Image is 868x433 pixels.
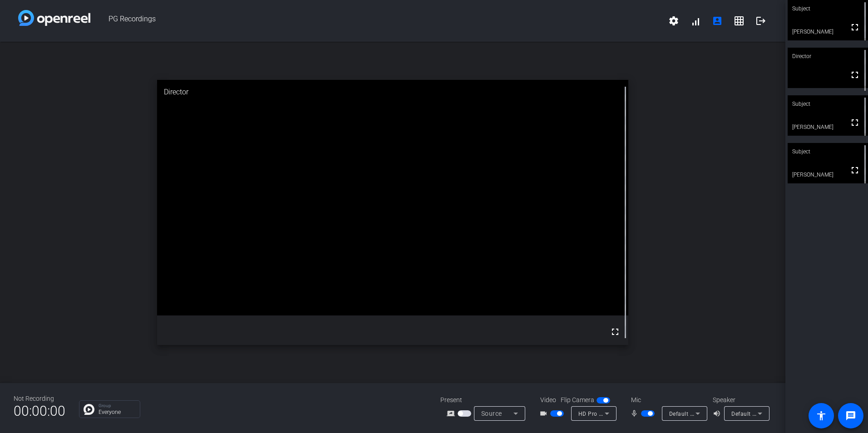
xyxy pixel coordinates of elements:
div: Mic [622,395,713,405]
div: Subject [788,143,868,160]
img: Chat Icon [84,404,94,415]
span: PG Recordings [90,10,663,32]
span: Default - Microphone (HD Pro Webcam C920) (046d:0892) [669,410,824,417]
img: white-gradient.svg [18,10,90,26]
mat-icon: volume_up [713,408,724,419]
mat-icon: fullscreen [849,117,860,128]
span: Video [540,395,556,405]
mat-icon: fullscreen [610,326,621,337]
div: Director [157,80,628,104]
div: Director [788,48,868,65]
p: Everyone [99,409,135,415]
span: Flip Camera [561,395,594,405]
mat-icon: fullscreen [849,22,860,33]
mat-icon: fullscreen [849,69,860,80]
mat-icon: videocam_outline [539,408,550,419]
div: Subject [788,95,868,113]
p: Group [99,403,135,408]
mat-icon: grid_on [734,15,745,26]
mat-icon: message [845,410,856,421]
div: Not Recording [14,394,65,403]
span: Source [481,410,502,417]
mat-icon: settings [668,15,679,26]
button: signal_cellular_alt [685,10,706,32]
div: Present [440,395,531,405]
mat-icon: fullscreen [849,165,860,176]
span: 00:00:00 [14,400,65,422]
span: HD Pro Webcam C920 (046d:0892) [578,410,672,417]
mat-icon: screen_share_outline [447,408,458,419]
div: Speaker [713,395,767,405]
mat-icon: mic_none [630,408,641,419]
mat-icon: account_box [712,15,723,26]
mat-icon: logout [755,15,766,26]
mat-icon: accessibility [816,410,827,421]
